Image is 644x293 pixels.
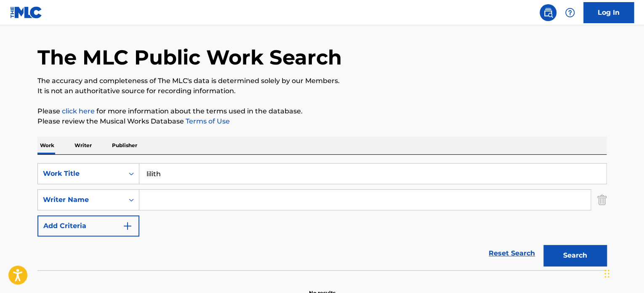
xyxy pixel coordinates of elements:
[543,245,607,266] button: Search
[484,244,539,263] a: Reset Search
[43,195,119,205] div: Writer Name
[72,137,94,154] p: Writer
[37,116,607,126] p: Please review the Musical Works Database
[37,45,342,70] h1: The MLC Public Work Search
[37,215,139,237] button: Add Criteria
[10,6,43,19] img: MLC Logo
[597,189,607,210] img: Delete Criterion
[37,76,607,86] p: The accuracy and completeness of The MLC's data is determined solely by our Members.
[540,4,556,21] a: Public Search
[543,8,553,18] img: search
[43,169,119,179] div: Work Title
[122,221,133,231] img: 9d2ae6d4665cec9f34b9.svg
[583,2,634,23] a: Log In
[184,117,230,125] a: Terms of Use
[62,107,95,115] a: click here
[562,4,578,21] div: Help
[37,163,607,270] form: Search Form
[109,137,140,154] p: Publisher
[37,137,57,154] p: Work
[37,86,607,96] p: It is not an authoritative source for recording information.
[37,106,607,116] p: Please for more information about the terms used in the database.
[602,253,644,293] iframe: Chat Widget
[565,8,575,18] img: help
[604,261,609,286] div: Drag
